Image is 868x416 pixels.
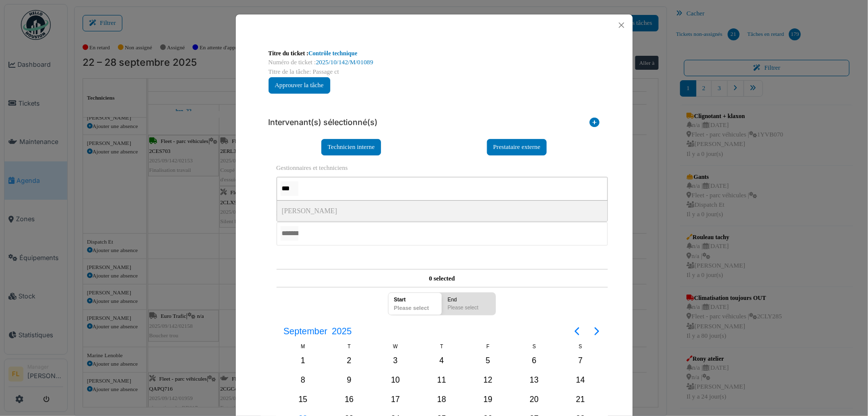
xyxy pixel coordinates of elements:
[527,373,542,388] div: Saturday, September 13, 2025
[558,342,604,351] div: S
[388,373,403,388] div: Wednesday, September 10, 2025
[295,392,310,407] div: Monday, September 15, 2025
[419,342,465,351] div: T
[269,49,600,58] div: Titre du ticket :
[269,77,330,94] button: Approuver la tâche
[388,392,403,407] div: Wednesday, September 17, 2025
[434,373,449,388] div: Thursday, September 11, 2025
[278,322,358,340] button: September2025
[481,353,495,368] div: Friday, September 5, 2025
[527,353,542,368] div: Saturday, September 6, 2025
[277,270,608,287] div: 0 selected
[391,304,440,315] div: Please select
[434,392,449,407] div: Thursday, September 18, 2025
[615,18,628,32] button: Close
[391,293,440,304] div: Start
[342,353,357,368] div: Tuesday, September 2, 2025
[277,201,607,221] div: [PERSON_NAME]
[373,342,419,351] div: W
[342,373,357,388] div: Tuesday, September 9, 2025
[326,342,373,351] div: T
[269,118,378,127] h6: Intervenant(s) sélectionné(s)
[330,322,354,340] span: 2025
[481,373,495,388] div: Friday, September 12, 2025
[590,118,600,131] i: Ajouter
[573,373,588,388] div: Sunday, September 14, 2025
[295,373,310,388] div: Monday, September 8, 2025
[269,67,600,77] div: Titre de la tâche: Passage ct
[445,304,493,315] div: Please select
[281,181,298,196] input: AUCUN(E)
[321,139,382,155] div: Technicien interne
[269,58,600,67] div: Numéro de ticket :
[527,392,542,407] div: Saturday, September 20, 2025
[487,139,547,155] a: Prestataire externe
[316,59,373,66] a: 2025/10/142/M/01089
[567,321,587,341] button: Previous page
[481,392,495,407] div: Friday, September 19, 2025
[445,293,493,304] div: End
[277,163,348,173] label: Gestionnaires et techniciens
[434,353,449,368] div: Thursday, September 4, 2025
[295,353,310,368] div: Monday, September 1, 2025
[465,342,511,351] div: F
[308,50,357,57] a: Contrôle technique
[342,392,357,407] div: Tuesday, September 16, 2025
[282,322,330,340] span: September
[388,353,403,368] div: Wednesday, September 3, 2025
[281,226,298,241] input: AUCUN(E)
[573,392,588,407] div: Sunday, September 21, 2025
[511,342,558,351] div: S
[280,342,326,351] div: M
[587,321,607,341] button: Next page
[573,353,588,368] div: Sunday, September 7, 2025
